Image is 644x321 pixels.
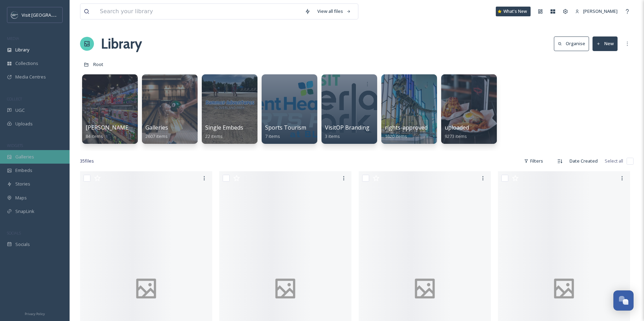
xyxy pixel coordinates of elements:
[80,158,94,164] span: 35 file s
[205,133,223,139] span: 22 items
[7,230,21,236] span: SOCIALS
[554,36,589,51] button: Organise
[385,133,407,139] span: 1620 items
[96,4,301,19] input: Search your library
[11,11,18,18] img: c3es6xdrejuflcaqpovn.png
[86,133,103,139] span: 84 items
[86,124,173,131] span: [PERSON_NAME] Sponsored Trip
[7,143,23,148] span: WIDGETS
[15,241,30,248] span: Socials
[613,290,634,311] button: Open Chat
[265,124,306,131] span: Sports Tourism
[15,181,30,187] span: Stories
[7,96,22,101] span: COLLECT
[385,124,428,131] span: rights-approved
[445,133,467,139] span: 9273 items
[7,36,19,41] span: MEDIA
[605,158,623,164] span: Select all
[145,124,168,139] a: Galleries2607 items
[15,154,34,160] span: Galleries
[445,124,469,131] span: uploaded
[205,124,243,131] span: Single Embeds
[15,208,34,215] span: SnapLink
[385,124,428,139] a: rights-approved1620 items
[15,47,29,53] span: Library
[25,312,45,316] span: Privacy Policy
[15,107,25,114] span: UGC
[566,154,601,168] div: Date Created
[325,124,369,139] a: VisitOP Branding3 items
[445,124,469,139] a: uploaded9273 items
[22,11,75,18] span: Visit [GEOGRAPHIC_DATA]
[15,121,33,127] span: Uploads
[101,33,142,54] a: Library
[325,133,340,139] span: 3 items
[145,124,168,131] span: Galleries
[15,167,32,174] span: Embeds
[93,60,103,68] a: Root
[15,60,38,67] span: Collections
[25,309,45,318] a: Privacy Policy
[86,124,173,139] a: [PERSON_NAME] Sponsored Trip84 items
[314,5,355,18] a: View all files
[496,7,531,16] a: What's New
[15,74,46,80] span: Media Centres
[593,36,618,51] button: New
[520,154,547,168] div: Filters
[265,124,306,139] a: Sports Tourism7 items
[572,5,621,18] a: [PERSON_NAME]
[554,36,593,51] a: Organise
[265,133,280,139] span: 7 items
[325,124,369,131] span: VisitOP Branding
[205,124,243,139] a: Single Embeds22 items
[583,8,618,14] span: [PERSON_NAME]
[15,195,27,201] span: Maps
[145,133,168,139] span: 2607 items
[93,61,103,67] span: Root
